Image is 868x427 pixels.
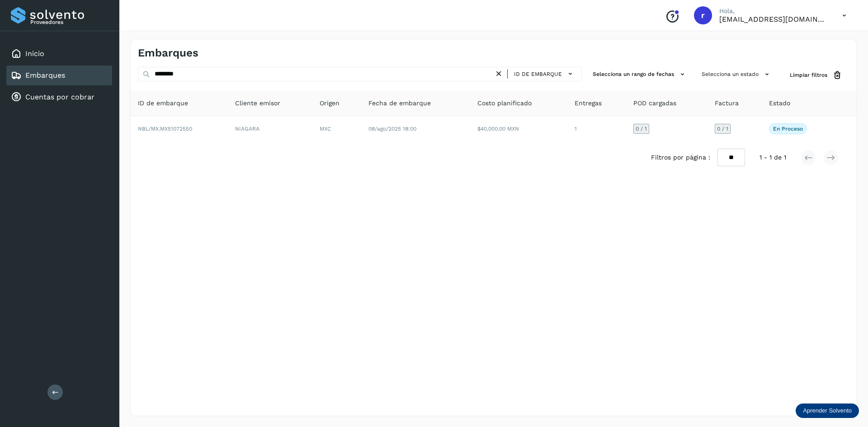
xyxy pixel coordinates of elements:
span: Origen [320,99,340,108]
div: Aprender Solvento [796,404,859,418]
p: Aprender Solvento [803,407,852,414]
span: Entregas [575,99,602,108]
p: Proveedores [30,19,108,25]
td: MXC [312,116,361,141]
button: Limpiar filtros [783,67,849,84]
span: POD cargadas [633,99,676,108]
span: Fecha de embarque [368,99,431,108]
span: Limpiar filtros [790,71,827,79]
button: Selecciona un rango de fechas [589,67,691,82]
p: romanreyes@tumsa.com.mx [719,15,828,23]
a: Embarques [25,71,65,80]
a: Inicio [25,49,44,58]
span: Estado [769,99,790,108]
span: ID de embarque [514,70,562,78]
span: NBL/MX.MX51072550 [138,126,192,132]
span: ID de embarque [138,99,188,108]
span: Costo planificado [477,99,532,108]
span: Cliente emisor [235,99,280,108]
div: Inicio [6,44,112,64]
td: 1 [567,116,626,141]
span: Factura [715,99,739,108]
span: 1 - 1 de 1 [759,153,786,162]
td: NIAGARA [228,116,312,141]
p: Hola, [719,7,828,15]
div: Embarques [6,66,112,85]
span: 0 / 1 [636,126,647,131]
div: Cuentas por cobrar [6,87,112,107]
a: Cuentas por cobrar [25,93,94,101]
p: En proceso [773,126,803,132]
span: Filtros por página : [651,153,710,162]
h4: Embarques [138,47,198,60]
td: $40,000.00 MXN [470,116,567,141]
button: Selecciona un estado [698,67,775,82]
span: 0 / 1 [717,126,728,131]
button: ID de embarque [511,67,578,80]
span: 08/ago/2025 18:00 [368,126,416,132]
